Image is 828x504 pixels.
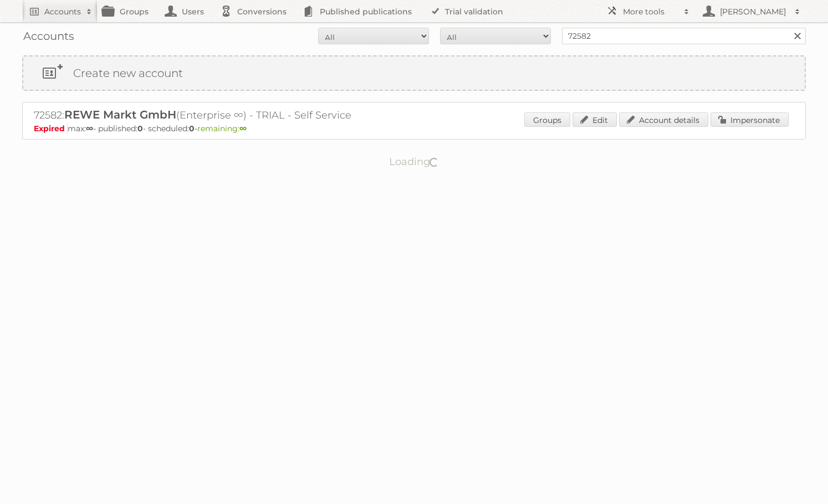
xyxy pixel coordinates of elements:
[524,112,570,127] a: Groups
[573,112,617,127] a: Edit
[34,124,794,133] p: max: - published: - scheduled: -
[23,56,805,90] a: Create new account
[197,124,247,133] span: remaining:
[34,124,68,133] span: Expired
[717,6,789,17] h2: [PERSON_NAME]
[354,151,474,173] p: Loading
[44,6,81,17] h2: Accounts
[619,112,708,127] a: Account details
[189,124,195,133] strong: 0
[623,6,678,17] h2: More tools
[86,124,93,133] strong: ∞
[34,108,422,122] h2: 72582: (Enterprise ∞) - TRIAL - Self Service
[239,124,247,133] strong: ∞
[711,112,789,127] a: Impersonate
[64,108,176,121] span: REWE Markt GmbH
[137,124,143,133] strong: 0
